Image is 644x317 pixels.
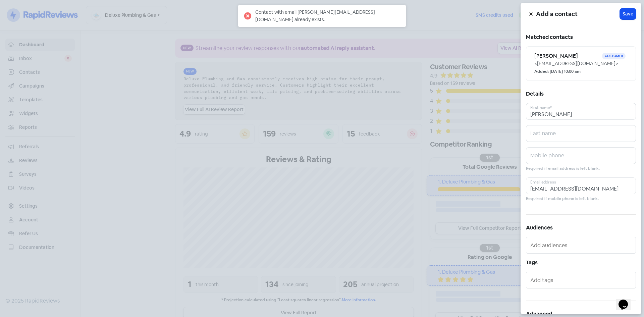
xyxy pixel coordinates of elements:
[602,53,626,59] span: Customer
[534,60,628,67] div: <[EMAIL_ADDRESS][DOMAIN_NAME]>
[526,32,636,42] h5: Matched contacts
[526,147,636,164] input: Mobile phone
[526,125,636,142] input: Last name
[534,52,602,60] h6: [PERSON_NAME]
[255,8,399,23] div: Contact with email [PERSON_NAME][EMAIL_ADDRESS][DOMAIN_NAME] already exists.
[530,240,633,251] input: Add audiences
[526,223,636,233] h5: Audiences
[526,103,636,120] input: First name
[616,290,637,310] iframe: chat widget
[526,196,599,202] small: Required if mobile phone is left blank.
[620,8,636,19] button: Save
[526,177,636,194] input: Email address
[536,9,620,19] h5: Add a contact
[534,68,581,75] small: Added: [DATE] 10:00 am
[526,46,636,81] a: [PERSON_NAME]Customer<[EMAIL_ADDRESS][DOMAIN_NAME]>Added: [DATE] 10:00 am
[526,89,636,99] h5: Details
[623,10,633,17] span: Save
[530,275,633,285] input: Add tags
[526,165,600,172] small: Required if email address is left blank.
[526,258,636,268] h5: Tags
